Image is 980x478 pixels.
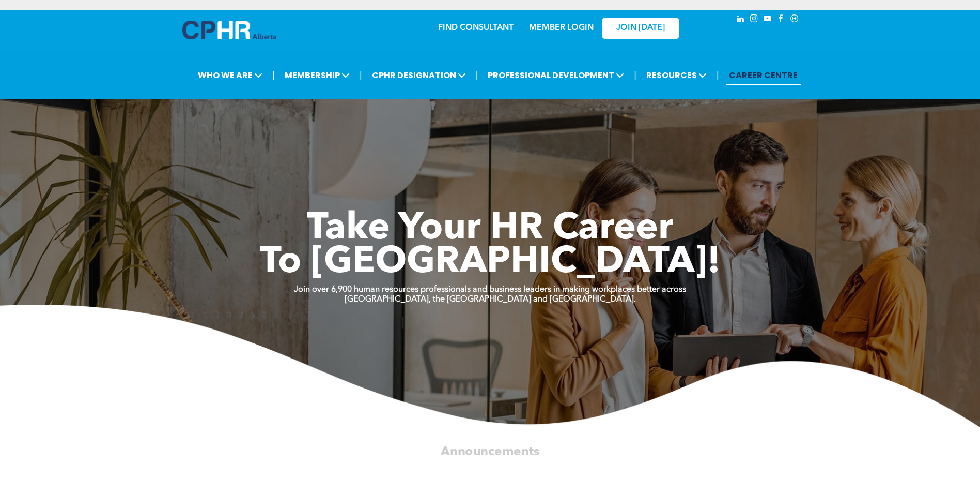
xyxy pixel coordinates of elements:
a: MEMBER LOGIN [529,24,594,32]
span: Take Your HR Career [307,211,673,248]
li: | [634,65,636,86]
a: instagram [749,13,760,27]
li: | [717,65,719,86]
strong: Join over 6,900 human resources professionals and business leaders in making workplaces better ac... [294,286,686,294]
span: RESOURCES [643,66,710,85]
a: CAREER CENTRE [726,66,801,85]
li: | [476,65,478,86]
li: | [272,65,275,86]
img: A blue and white logo for cp alberta [182,21,276,39]
a: linkedin [735,13,746,27]
li: | [360,65,362,86]
a: JOIN [DATE] [602,18,679,39]
a: facebook [775,13,787,27]
span: CPHR DESIGNATION [369,66,469,85]
a: youtube [762,13,773,27]
a: FIND CONSULTANT [438,24,514,32]
span: Announcements [441,445,539,458]
span: PROFESSIONAL DEVELOPMENT [485,66,627,85]
span: MEMBERSHIP [282,66,353,85]
span: To [GEOGRAPHIC_DATA]! [260,244,721,281]
a: Social network [789,13,800,27]
strong: [GEOGRAPHIC_DATA], the [GEOGRAPHIC_DATA] and [GEOGRAPHIC_DATA]. [345,295,636,304]
span: WHO WE ARE [195,66,266,85]
span: JOIN [DATE] [616,23,665,33]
